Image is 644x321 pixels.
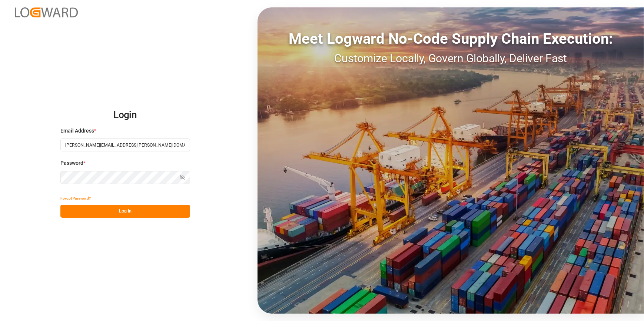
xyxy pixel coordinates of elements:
span: Email Address [60,127,94,135]
img: Logward_new_orange.png [15,7,78,17]
div: Customize Locally, Govern Globally, Deliver Fast [258,50,644,67]
span: Password [60,159,83,167]
button: Log In [60,205,190,218]
div: Meet Logward No-Code Supply Chain Execution: [258,28,644,50]
button: Forgot Password? [60,192,91,205]
input: Enter your email [60,138,190,151]
h2: Login [60,103,190,127]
